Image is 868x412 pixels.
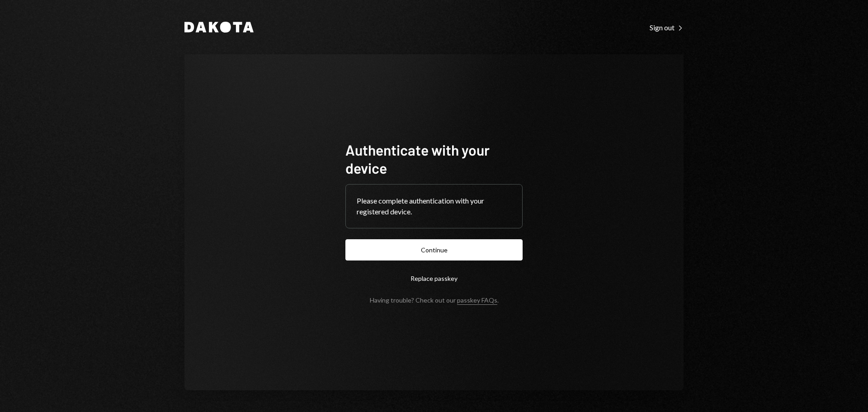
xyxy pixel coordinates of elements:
[345,268,523,289] button: Replace passkey
[650,23,684,32] div: Sign out
[370,296,499,304] div: Having trouble? Check out our .
[345,239,523,260] button: Continue
[357,195,511,217] div: Please complete authentication with your registered device.
[650,22,684,32] a: Sign out
[457,296,497,305] a: passkey FAQs
[345,141,523,177] h1: Authenticate with your device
